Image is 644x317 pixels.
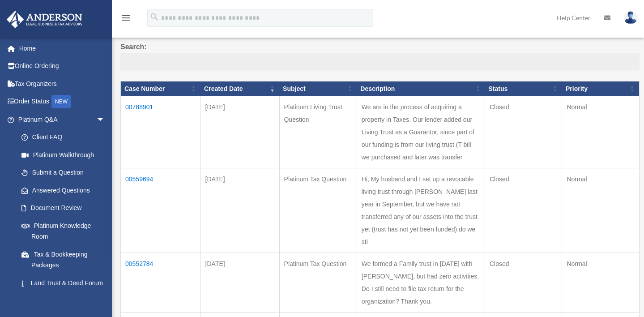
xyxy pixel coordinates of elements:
a: Platinum Walkthrough [13,146,114,164]
a: Tax Organizers [6,75,119,93]
img: Anderson Advisors Platinum Portal [4,11,85,28]
a: Platinum Q&Aarrow_drop_down [6,111,114,129]
td: Platinum Living Trust Question [279,96,357,168]
a: Client FAQ [13,129,114,146]
td: 00552784 [121,253,201,313]
td: Normal [562,168,640,253]
input: Search: [120,53,640,70]
label: Search: [120,41,640,70]
a: Tax & Bookkeeping Packages [13,245,114,274]
td: Normal [562,96,640,168]
td: Platinum Tax Question [279,168,357,253]
td: We are in the process of acquiring a property in Taxes. Our lender added our Living Trust as a Gu... [357,96,485,168]
th: Status: activate to sort column ascending [485,81,562,96]
a: Home [6,39,119,57]
i: menu [121,13,132,23]
a: Land Trust & Deed Forum [13,274,114,292]
td: Closed [485,253,562,313]
td: Normal [562,253,640,313]
td: [DATE] [200,96,279,168]
td: 00559694 [121,168,201,253]
a: Answered Questions [13,181,110,199]
td: [DATE] [200,168,279,253]
div: NEW [51,95,71,108]
td: We formed a Family trust in [DATE] with [PERSON_NAME], but had zero activities. Do I still need t... [357,253,485,313]
td: Platinum Tax Question [279,253,357,313]
th: Priority: activate to sort column ascending [562,81,640,96]
span: arrow_drop_down [96,111,114,129]
td: Closed [485,96,562,168]
a: Platinum Knowledge Room [13,217,114,245]
a: Submit a Question [13,164,114,182]
img: User Pic [624,11,637,24]
td: Closed [485,168,562,253]
td: [DATE] [200,253,279,313]
a: Order StatusNEW [6,93,119,111]
a: menu [121,16,132,23]
a: Online Ordering [6,57,119,75]
a: Document Review [13,199,114,217]
th: Created Date: activate to sort column ascending [200,81,279,96]
th: Case Number: activate to sort column ascending [121,81,201,96]
th: Description: activate to sort column ascending [357,81,485,96]
td: 00788901 [121,96,201,168]
i: search [149,12,159,22]
td: Hi, My husband and I set up a revocable living trust through [PERSON_NAME] last year in September... [357,168,485,253]
th: Subject: activate to sort column ascending [279,81,357,96]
